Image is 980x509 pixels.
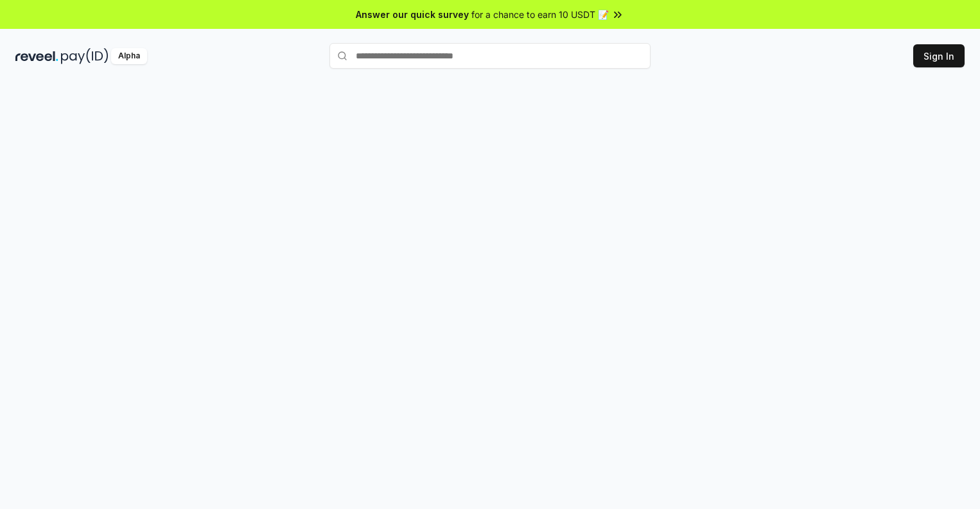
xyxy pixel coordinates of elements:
[111,48,147,64] div: Alpha
[913,44,965,67] button: Sign In
[471,8,609,21] span: for a chance to earn 10 USDT 📝
[356,8,469,21] span: Answer our quick survey
[61,48,109,64] img: pay_id
[15,48,58,64] img: reveel_dark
